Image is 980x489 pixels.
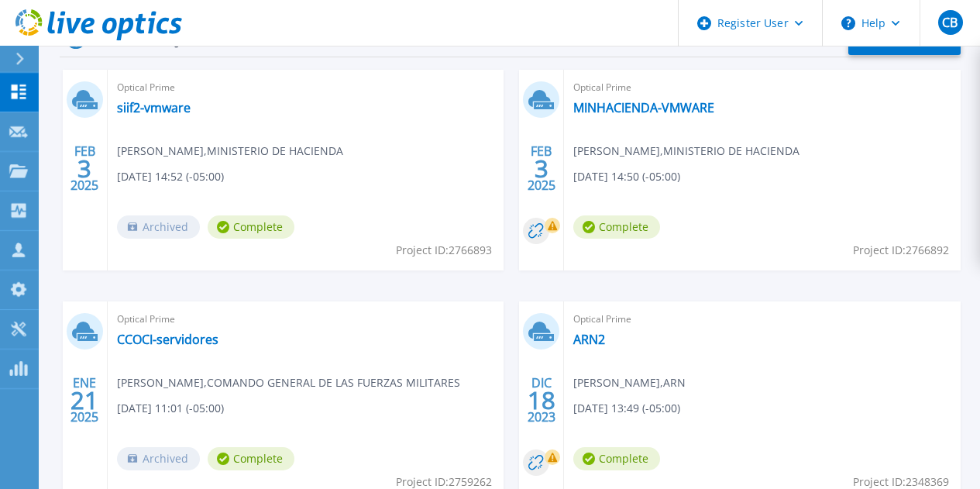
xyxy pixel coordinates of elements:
span: Project ID: 2766893 [396,242,492,259]
span: Archived [117,447,200,470]
span: Complete [208,215,294,239]
span: [DATE] 11:01 (-05:00) [117,400,224,417]
span: Complete [573,215,660,239]
span: [PERSON_NAME] , MINISTERIO DE HACIENDA [573,143,799,160]
span: Complete [573,447,660,470]
span: CB [942,16,958,29]
span: [DATE] 14:50 (-05:00) [573,168,680,185]
span: Optical Prime [573,311,951,328]
span: [DATE] 14:52 (-05:00) [117,168,224,185]
span: Project ID: 2766892 [853,242,949,259]
span: 18 [528,394,555,407]
span: 3 [535,162,548,175]
a: siif2-vmware [117,100,191,115]
span: [PERSON_NAME] , MINISTERIO DE HACIENDA [117,143,343,160]
a: MINHACIENDA-VMWARE [573,100,714,115]
span: Optical Prime [117,311,495,328]
span: [DATE] 13:49 (-05:00) [573,400,680,417]
div: ENE 2025 [70,372,99,429]
span: [PERSON_NAME] , ARN [573,374,686,391]
a: CCOCI-servidores [117,332,218,347]
span: 3 [77,162,91,175]
span: Complete [208,447,294,470]
div: DIC 2023 [527,372,556,429]
a: ARN2 [573,332,605,347]
span: Optical Prime [573,79,951,96]
span: Optical Prime [117,79,495,96]
span: Archived [117,215,200,239]
span: 21 [70,394,98,407]
div: FEB 2025 [527,140,556,197]
div: FEB 2025 [70,140,99,197]
span: [PERSON_NAME] , COMANDO GENERAL DE LAS FUERZAS MILITARES [117,374,460,391]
